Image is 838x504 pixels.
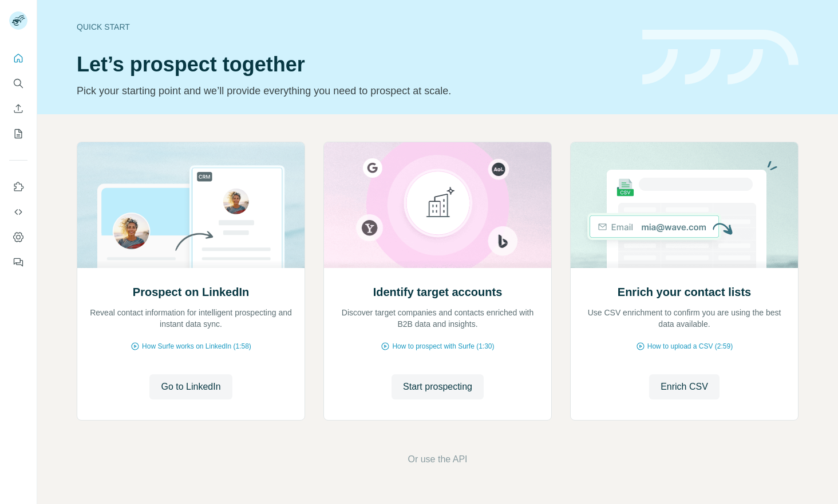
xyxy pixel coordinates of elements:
button: Go to LinkedIn [149,374,232,399]
button: Feedback [9,252,27,273]
button: Search [9,73,27,94]
p: Reveal contact information for intelligent prospecting and instant data sync. [89,307,293,330]
button: Enrich CSV [649,374,720,399]
span: How to upload a CSV (2:59) [647,341,733,351]
button: Quick start [9,48,27,69]
button: Use Surfe API [9,202,27,222]
button: Use Surfe on LinkedIn [9,177,27,197]
img: Identify target accounts [323,142,552,268]
h2: Prospect on LinkedIn [133,284,249,300]
h1: Let’s prospect together [77,53,628,76]
span: Start prospecting [403,380,472,394]
button: Enrich CSV [9,98,27,119]
button: Or use the API [408,453,467,466]
h2: Identify target accounts [373,284,503,300]
span: Enrich CSV [661,380,708,394]
p: Pick your starting point and we’ll provide everything you need to prospect at scale. [77,83,628,99]
img: Enrich your contact lists [570,142,799,268]
img: banner [642,30,799,85]
button: My lists [9,123,27,144]
button: Dashboard [9,227,27,247]
div: Quick start [77,21,628,33]
h2: Enrich your contact lists [618,284,751,300]
p: Use CSV enrichment to confirm you are using the best data available. [582,307,786,330]
span: How to prospect with Surfe (1:30) [392,341,494,351]
img: Prospect on LinkedIn [77,142,305,268]
span: How Surfe works on LinkedIn (1:58) [142,341,251,351]
p: Discover target companies and contacts enriched with B2B data and insights. [335,307,540,330]
span: Go to LinkedIn [161,380,220,394]
button: Start prospecting [392,374,484,399]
